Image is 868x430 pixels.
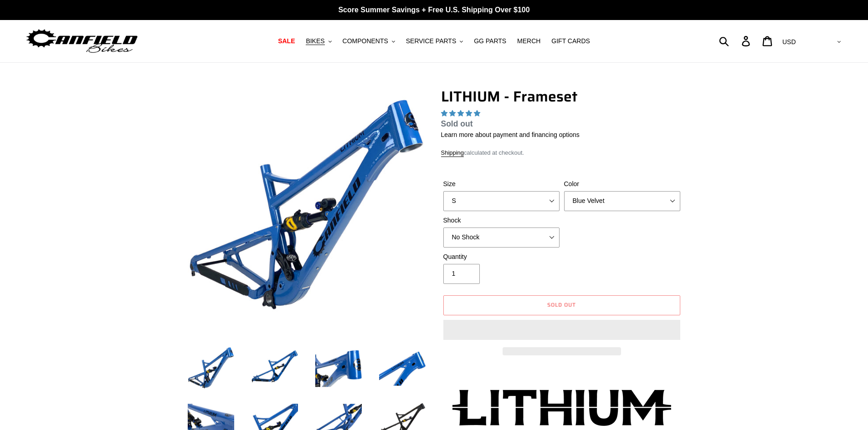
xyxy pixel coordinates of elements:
[441,119,473,128] span: Sold out
[443,252,560,262] label: Quantity
[564,179,680,189] label: Color
[273,35,299,47] a: SALE
[469,35,511,47] a: GG PARTS
[724,31,747,51] input: Search
[517,37,540,45] span: MERCH
[547,300,576,309] span: Sold out
[441,88,683,105] h1: LITHIUM - Frameset
[313,344,364,394] img: Load image into Gallery viewer, LITHIUM - Frameset
[443,295,680,315] button: Sold out
[343,37,388,45] span: COMPONENTS
[188,90,426,327] img: LITHIUM - Frameset
[306,37,324,45] span: BIKES
[443,216,560,225] label: Shock
[278,37,295,45] span: SALE
[452,390,671,426] img: Lithium-Logo_480x480.png
[441,110,482,117] span: 5.00 stars
[513,35,545,47] a: MERCH
[401,35,467,47] button: SERVICE PARTS
[443,179,560,189] label: Size
[547,35,595,47] a: GIFT CARDS
[250,344,300,394] img: Load image into Gallery viewer, LITHIUM - Frameset
[441,149,464,157] a: Shipping
[377,344,427,394] img: Load image into Gallery viewer, LITHIUM - Frameset
[186,344,236,394] img: Load image into Gallery viewer, LITHIUM - Frameset
[474,37,506,45] span: GG PARTS
[551,37,590,45] span: GIFT CARDS
[441,148,683,157] div: calculated at checkout.
[301,35,336,47] button: BIKES
[338,35,400,47] button: COMPONENTS
[406,37,456,45] span: SERVICE PARTS
[25,27,139,56] img: Canfield Bikes
[441,131,580,138] a: Learn more about payment and financing options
